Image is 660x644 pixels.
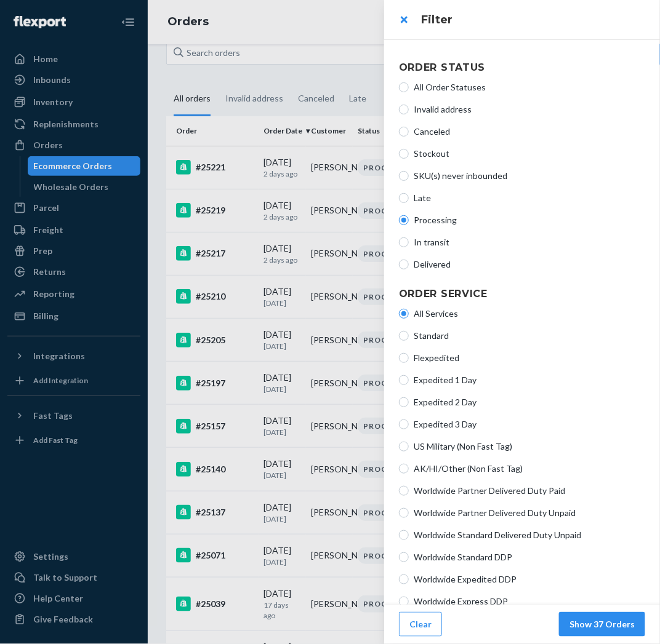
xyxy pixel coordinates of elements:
span: Worldwide Standard DDP [414,551,645,563]
span: Expedited 1 Day [414,374,645,386]
h3: Filter [421,12,645,28]
input: Stockout [399,149,409,159]
input: Processing [399,215,409,225]
input: Worldwide Standard DDP [399,552,409,562]
span: Late [414,192,645,204]
span: Worldwide Express DDP [414,595,645,608]
input: Standard [399,331,409,341]
input: Canceled [399,127,409,137]
span: In transit [414,236,645,248]
span: Expedited 2 Day [414,396,645,408]
input: Worldwide Standard Delivered Duty Unpaid [399,530,409,540]
button: Show 37 Orders [559,612,645,637]
span: Standard [414,330,645,342]
input: AK/HI/Other (Non Fast Tag) [399,464,409,474]
span: US Military (Non Fast Tag) [414,440,645,453]
span: AK/HI/Other (Non Fast Tag) [414,463,645,475]
input: Late [399,193,409,203]
input: Flexpedited [399,353,409,363]
input: In transit [399,237,409,247]
input: All Services [399,309,409,319]
span: Worldwide Expedited DDP [414,573,645,586]
span: Worldwide Partner Delivered Duty Unpaid [414,507,645,519]
input: Delivered [399,260,409,269]
span: Flexpedited [414,352,645,364]
button: Clear [399,612,442,637]
input: Worldwide Expedited DDP [399,574,409,584]
button: close [392,7,416,32]
input: All Order Statuses [399,82,409,92]
span: Canceled [414,125,645,138]
input: Expedited 1 Day [399,375,409,385]
input: Worldwide Express DDP [399,597,409,606]
span: All Order Statuses [414,81,645,93]
h4: Order Service [399,287,645,301]
input: SKU(s) never inbounded [399,171,409,181]
span: Invalid address [414,103,645,116]
span: Delivered [414,258,645,271]
input: Expedited 3 Day [399,419,409,429]
span: Stockout [414,148,645,160]
span: All Services [414,308,645,320]
input: US Military (Non Fast Tag) [399,442,409,451]
h4: Order Status [399,60,645,75]
input: Invalid address [399,105,409,114]
span: SKU(s) never inbounded [414,170,645,182]
span: Processing [414,214,645,226]
input: Expedited 2 Day [399,397,409,407]
span: Worldwide Partner Delivered Duty Paid [414,485,645,497]
input: Worldwide Partner Delivered Duty Unpaid [399,508,409,518]
span: Worldwide Standard Delivered Duty Unpaid [414,529,645,541]
input: Worldwide Partner Delivered Duty Paid [399,486,409,496]
span: Expedited 3 Day [414,418,645,431]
